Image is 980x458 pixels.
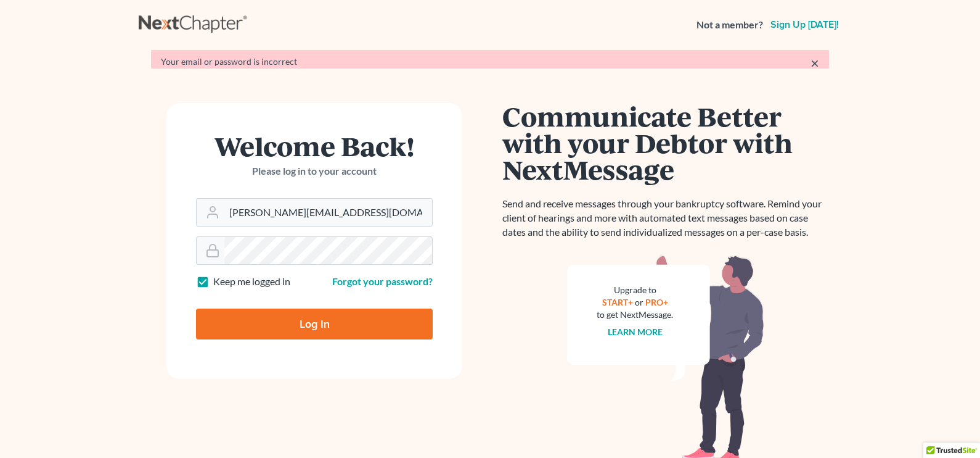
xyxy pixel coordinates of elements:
[597,284,673,296] div: Upgrade to
[811,56,819,70] a: ×
[602,297,633,307] a: START+
[161,56,819,68] div: Your email or password is incorrect
[645,297,668,307] a: PRO+
[196,309,433,339] input: Log In
[332,275,433,287] a: Forgot your password?
[768,20,841,30] a: Sign up [DATE]!
[502,103,829,182] h1: Communicate Better with your Debtor with NextMessage
[213,275,290,289] label: Keep me logged in
[696,18,763,32] strong: Not a member?
[608,327,663,337] a: Learn more
[196,164,433,178] p: Please log in to your account
[196,133,433,159] h1: Welcome Back!
[597,309,673,321] div: to get NextMessage.
[635,297,643,307] span: or
[224,199,432,226] input: Email Address
[502,197,829,239] p: Send and receive messages through your bankruptcy software. Remind your client of hearings and mo...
